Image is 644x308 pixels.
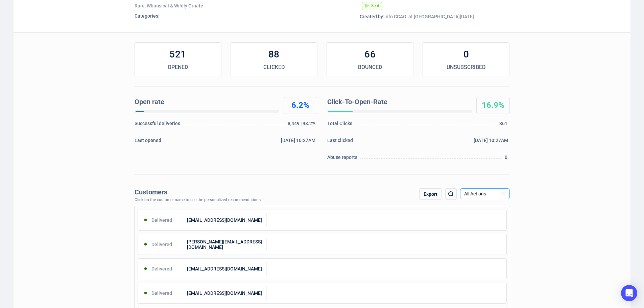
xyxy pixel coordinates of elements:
div: 0 [423,48,509,61]
div: Last clicked [327,137,355,147]
div: Abuse reports [327,154,359,164]
div: OPENED [135,63,221,71]
div: Export [419,188,442,200]
div: Customers [135,188,261,196]
div: 521 [135,48,221,61]
div: Info CCAG | at [GEOGRAPHIC_DATA][DATE] [360,13,510,20]
div: Rare, Whimsical & Wildly Ornate [135,2,349,9]
div: CLICKED [231,63,317,71]
div: 361 [499,120,509,130]
div: BOUNCED [327,63,413,71]
div: Total Clicks [327,120,354,130]
div: [EMAIL_ADDRESS][DOMAIN_NAME] [185,262,267,276]
div: Delivered [138,286,186,300]
div: 16.9% [477,100,509,111]
span: Categories: [135,13,160,19]
div: [PERSON_NAME][EMAIL_ADDRESS][DOMAIN_NAME] [185,238,267,251]
div: 66 [327,48,413,61]
div: [DATE] 10:27AM [474,137,510,147]
div: 88 [231,48,317,61]
div: Open Intercom Messenger [621,285,637,301]
div: [EMAIL_ADDRESS][DOMAIN_NAME] [185,286,267,300]
span: All Actions [464,189,506,199]
div: Delivered [138,262,186,276]
div: Successful deliveries [135,120,182,130]
div: Click-To-Open-Rate [327,97,469,107]
div: [EMAIL_ADDRESS][DOMAIN_NAME] [185,213,267,227]
div: 6.2% [284,100,317,111]
div: Delivered [138,238,186,251]
div: Click on the customer name to see the personalized recommendations [135,198,261,203]
div: 8,449 | 98.2% [288,120,317,130]
div: Delivered [138,213,186,227]
span: Sent [371,3,379,8]
div: UNSUBSCRIBED [423,63,509,71]
div: 0 [505,154,509,164]
div: Last opened [135,137,163,147]
span: send [365,4,369,8]
img: search.png [447,190,455,198]
span: Created by: [360,14,384,19]
div: [DATE] 10:27AM [281,137,317,147]
div: Open rate [135,97,277,107]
